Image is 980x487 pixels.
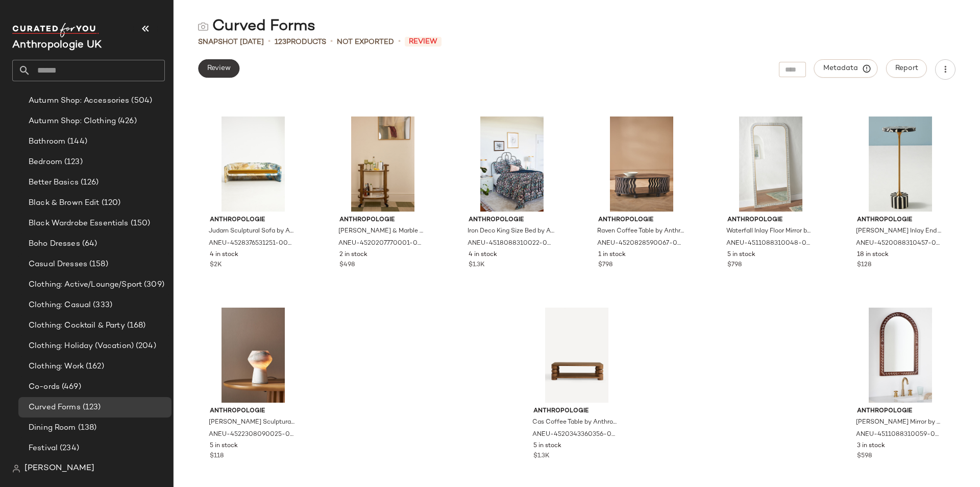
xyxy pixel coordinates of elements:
[727,250,755,260] span: 5 in stock
[726,227,813,236] span: Waterfall Inlay Floor Mirror by Anthropologie
[209,430,296,439] span: ANEU-4522308090025-000-012
[134,340,156,352] span: (204)
[210,261,222,270] span: $2K
[12,465,20,473] img: svg%3e
[29,361,84,373] span: Clothing: Work
[29,381,60,393] span: Co-ords
[91,299,112,311] span: (333)
[142,279,164,291] span: (309)
[469,261,485,270] span: $1.3K
[76,422,97,434] span: (138)
[207,64,231,73] span: Review
[129,218,151,229] span: (150)
[857,407,944,416] span: Anthropologie
[198,21,208,32] img: svg%3e
[24,462,94,475] span: [PERSON_NAME]
[823,64,869,73] span: Metadata
[339,261,355,270] span: $498
[210,452,224,461] span: $118
[209,418,296,427] span: [PERSON_NAME] Sculptural Desk Lamp by Anthropologie in Beige
[12,23,99,37] img: cfy_white_logo.C9jOOHJF.svg
[330,36,333,48] span: •
[460,117,563,212] img: 45206444AF_001_b15
[857,250,889,260] span: 18 in stock
[29,340,134,352] span: Clothing: Holiday (Vacation)
[209,227,296,236] span: Judarn Sculptural Sofa by Anthropologie Size: 83 in, Polyester/Linen
[29,177,79,189] span: Better Basics
[857,216,944,225] span: Anthropologie
[210,250,238,260] span: 4 in stock
[468,227,554,236] span: Iron Deco King Size Bed by Anthropologie in Black Size: Q top/bed
[209,239,296,248] span: ANEU-4528376531251-000-000
[857,452,872,461] span: $598
[533,452,550,461] span: $1.3K
[12,40,102,51] span: Current Company Name
[29,218,129,229] span: Black Wardrobe Essentials
[726,239,813,248] span: ANEU-4511088310048-000-004
[198,16,315,37] div: Curved Forms
[598,250,626,260] span: 1 in stock
[331,117,434,212] img: 4520207770001_020_e
[87,259,108,270] span: (158)
[849,308,952,403] img: 80839962_111_b
[719,117,822,212] img: 64348626_004_b4
[533,407,620,416] span: Anthropologie
[895,64,918,73] span: Report
[727,216,814,225] span: Anthropologie
[405,37,442,47] span: Review
[29,320,125,332] span: Clothing: Cocktail & Party
[469,216,555,225] span: Anthropologie
[814,59,878,78] button: Metadata
[275,38,286,46] span: 123
[275,37,326,48] div: Products
[468,239,554,248] span: ANEU-4518088310022-000-001
[79,177,99,189] span: (126)
[116,115,137,127] span: (426)
[856,227,943,236] span: [PERSON_NAME] Inlay End Table by Anthropologie in Black
[857,261,871,270] span: $128
[29,402,81,413] span: Curved Forms
[598,261,612,270] span: $798
[210,442,238,451] span: 5 in stock
[29,197,100,209] span: Black & Brown Edit
[849,117,952,212] img: 60330545_001_b
[727,261,742,270] span: $798
[84,361,104,373] span: (162)
[58,443,79,454] span: (234)
[29,156,62,168] span: Bedroom
[532,418,619,427] span: Cas Coffee Table by Anthropologie Size: 54"
[398,36,401,48] span: •
[598,216,685,225] span: Anthropologie
[886,59,927,78] button: Report
[100,197,121,209] span: (120)
[129,95,152,107] span: (504)
[65,136,87,148] span: (144)
[210,407,297,416] span: Anthropologie
[29,259,87,270] span: Casual Dresses
[202,117,305,212] img: 87777017_000_b
[210,216,297,225] span: Anthropologie
[29,279,142,291] span: Clothing: Active/Lounge/Sport
[60,381,81,393] span: (469)
[80,238,97,250] span: (64)
[198,59,239,78] button: Review
[62,156,83,168] span: (123)
[856,239,943,248] span: ANEU-4520088310457-000-001
[125,320,146,332] span: (168)
[338,227,425,236] span: [PERSON_NAME] & Marble Bar Cart Drinks Trolley by Anthropologie in Brown
[469,250,497,260] span: 4 in stock
[29,115,116,127] span: Autumn Shop: Clothing
[337,37,394,48] span: Not Exported
[29,422,76,434] span: Dining Room
[29,443,58,454] span: Festival
[29,136,65,148] span: Bathroom
[339,216,426,225] span: Anthropologie
[339,250,367,260] span: 2 in stock
[856,430,943,439] span: ANEU-4511088310059-000-111
[857,442,885,451] span: 3 in stock
[29,95,129,107] span: Autumn Shop: Accessories
[198,37,264,48] span: Snapshot [DATE]
[29,299,91,311] span: Clothing: Casual
[597,227,684,236] span: Raven Coffee Table by Anthropologie in Black
[202,308,305,403] img: 86733003_012_b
